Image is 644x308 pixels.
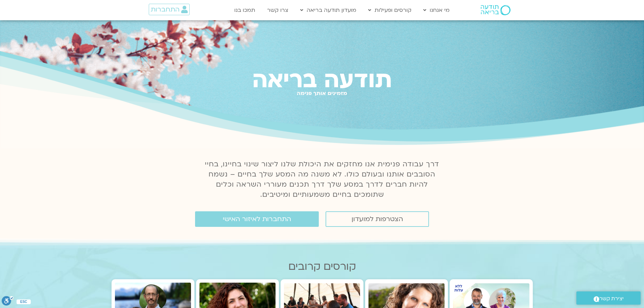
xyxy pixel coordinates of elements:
span: התחברות לאיזור האישי [223,215,291,223]
a: קורסים ופעילות [365,4,415,17]
img: תודעה בריאה [481,5,510,15]
span: הצטרפות למועדון [352,215,403,223]
a: התחברות לאיזור האישי [195,211,319,227]
p: דרך עבודה פנימית אנו מחזקים את היכולת שלנו ליצור שינוי בחיינו, בחיי הסובבים אותנו ובעולם כולו. לא... [201,159,443,200]
a: התחברות [149,4,190,15]
a: יצירת קשר [576,291,641,305]
a: הצטרפות למועדון [326,211,429,227]
a: מי אנחנו [420,4,453,17]
a: תמכו בנו [231,4,259,17]
a: צרו קשר [264,4,292,17]
span: יצירת קשר [599,294,624,303]
a: מועדון תודעה בריאה [297,4,360,17]
span: התחברות [151,6,180,13]
h2: קורסים קרובים [112,261,533,273]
